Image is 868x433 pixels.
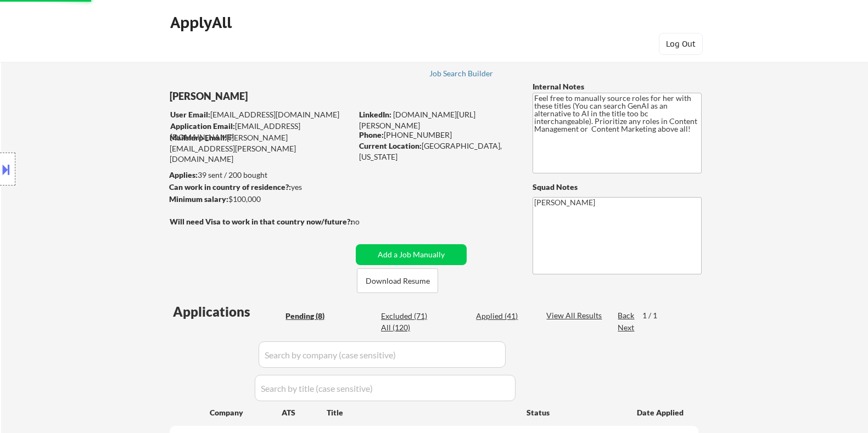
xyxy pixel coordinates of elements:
[170,89,395,103] div: [PERSON_NAME]
[618,322,635,333] div: Next
[642,310,668,321] div: 1 / 1
[359,130,514,140] div: [PHONE_NUMBER]
[282,407,327,418] div: ATS
[170,13,235,32] div: ApplyAll
[285,311,340,322] div: Pending (8)
[359,110,391,119] strong: LinkedIn:
[170,121,235,131] strong: Application Email:
[659,33,703,55] button: Log Out
[169,182,349,193] div: yes
[255,375,516,401] input: Search by title (case sensitive)
[533,182,702,193] div: Squad Notes
[351,216,382,227] div: no
[359,141,422,150] strong: Current Location:
[476,311,531,322] div: Applied (41)
[381,311,436,322] div: Excluded (71)
[359,140,514,162] div: [GEOGRAPHIC_DATA], [US_STATE]
[546,310,605,321] div: View All Results
[357,268,438,293] button: Download Resume
[170,109,352,120] div: [EMAIL_ADDRESS][DOMAIN_NAME]
[327,407,516,418] div: Title
[429,69,494,80] a: Job Search Builder
[170,217,352,226] strong: Will need Visa to work in that country now/future?:
[169,182,291,192] strong: Can work in country of residence?:
[169,194,228,204] strong: Minimum salary:
[359,130,384,139] strong: Phone:
[169,194,352,205] div: $100,000
[618,310,635,321] div: Back
[356,244,467,265] button: Add a Job Manually
[170,133,227,142] strong: Mailslurp Email:
[637,407,685,418] div: Date Applied
[170,121,352,142] div: [EMAIL_ADDRESS][DOMAIN_NAME]
[359,110,475,130] a: [DOMAIN_NAME][URL][PERSON_NAME]
[527,402,621,422] div: Status
[533,81,702,92] div: Internal Notes
[381,322,436,333] div: All (120)
[429,70,494,77] div: Job Search Builder
[210,407,282,418] div: Company
[173,305,282,318] div: Applications
[169,170,352,181] div: 39 sent / 200 bought
[259,341,506,368] input: Search by company (case sensitive)
[170,132,352,165] div: [PERSON_NAME][EMAIL_ADDRESS][PERSON_NAME][DOMAIN_NAME]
